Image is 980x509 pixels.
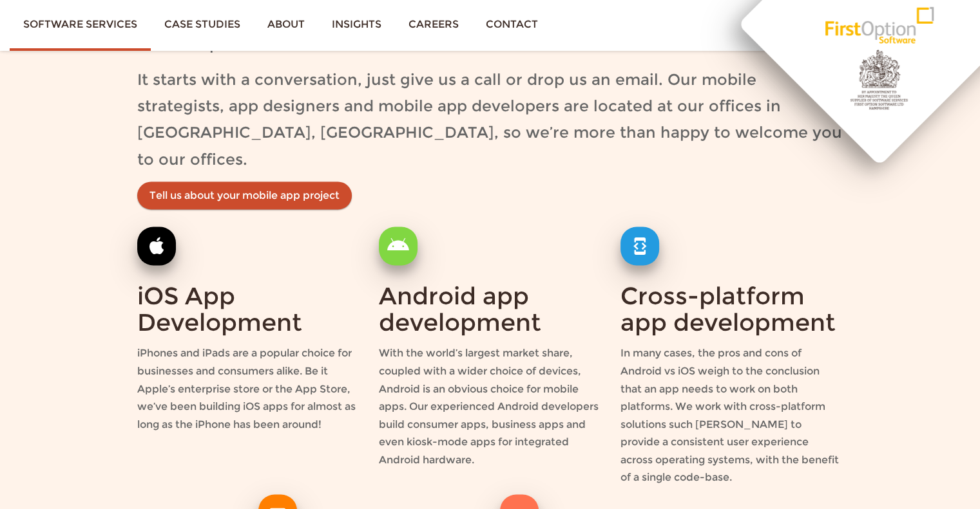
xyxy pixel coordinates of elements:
a: Tell us about your mobile app project [137,181,352,210]
h3: Android app development [379,282,601,335]
p: With the world’s largest market share, coupled with a wider choice of devices, Android is an obvi... [379,344,601,468]
h3: Cross-platform app development [620,282,843,335]
h3: iOS App Development [137,282,360,335]
p: In many cases, the pros and cons of Android vs iOS weigh to the conclusion that an app needs to w... [620,344,843,485]
p: iPhones and iPads are a popular choice for businesses and consumers alike. Be it Apple’s enterpri... [137,344,360,432]
p: It starts with a conversation, just give us a call or drop us an email. Our mobile strategists, a... [137,66,843,172]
